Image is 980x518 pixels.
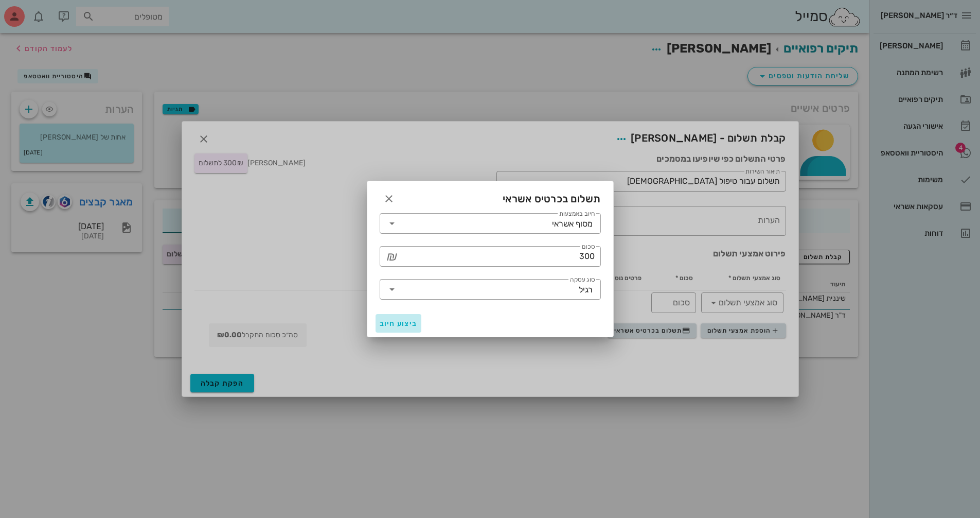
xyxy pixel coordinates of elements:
[387,250,397,263] i: ₪
[380,279,601,300] div: סוג עסקהרגיל
[380,213,601,234] div: חיוב באמצעותמסוף אשראי
[380,319,418,328] span: ביצוע חיוב
[367,181,613,213] div: תשלום בכרטיס אשראי
[552,219,593,229] div: מסוף אשראי
[559,210,595,218] label: חיוב באמצעות
[582,243,595,251] label: סכום
[579,285,593,295] div: רגיל
[570,276,595,284] label: סוג עסקה
[376,314,422,333] button: ביצוע חיוב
